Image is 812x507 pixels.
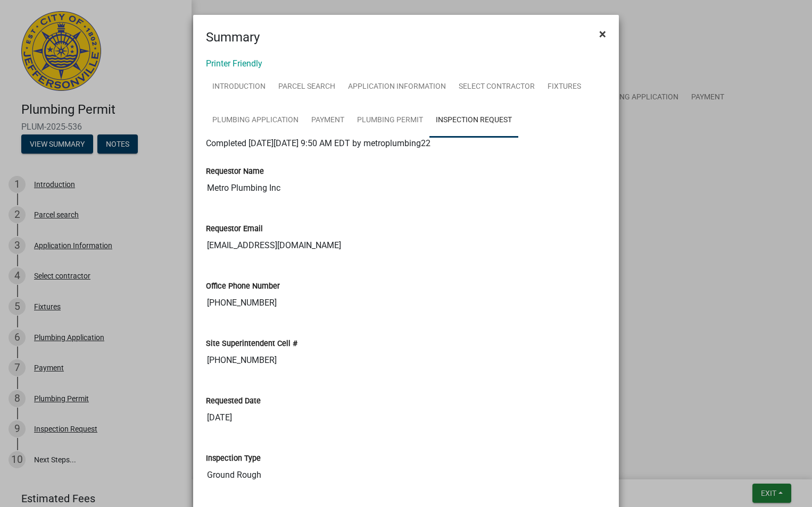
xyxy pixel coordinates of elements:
[305,104,351,138] a: Payment
[206,340,297,348] label: Site Superintendent Cell #
[591,19,615,49] button: Close
[206,58,262,69] a: Printer Friendly
[206,225,263,233] label: Requestor Email
[206,28,260,47] h4: Summary
[342,70,452,104] a: Application Information
[206,70,272,104] a: Introduction
[206,104,305,138] a: Plumbing Application
[206,168,264,175] label: Requestor Name
[272,70,342,104] a: Parcel search
[541,70,587,104] a: Fixtures
[206,398,261,405] label: Requested Date
[351,104,429,138] a: Plumbing Permit
[452,70,541,104] a: Select contractor
[599,27,606,41] span: ×
[206,138,430,148] span: Completed [DATE][DATE] 9:50 AM EDT by metroplumbing22
[206,455,261,462] label: Inspection Type
[429,104,518,138] a: Inspection Request
[206,283,280,290] label: Office Phone Number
